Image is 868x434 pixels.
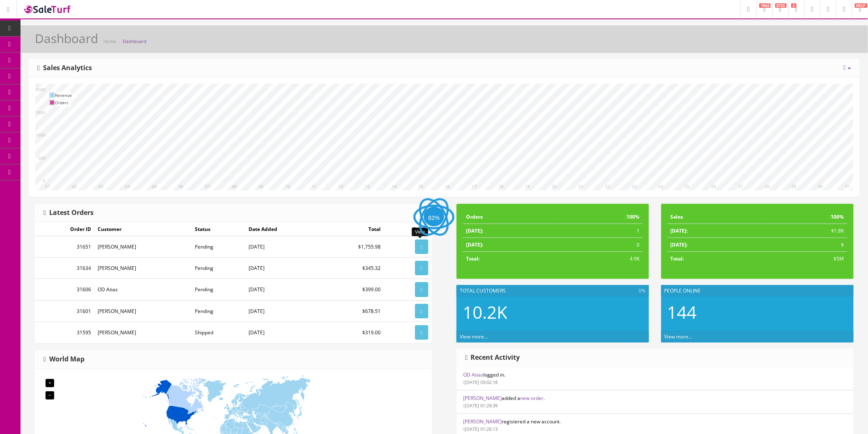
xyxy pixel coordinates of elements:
[791,3,797,8] span: 3
[321,222,384,236] td: Total
[384,222,432,236] td: Action
[245,300,321,322] td: [DATE]
[463,379,498,385] small: [DATE] 03:02:18
[192,258,245,279] td: Pending
[46,391,54,400] div: −
[192,279,245,300] td: Pending
[466,227,483,234] strong: [DATE]:
[667,303,847,322] h2: 144
[465,354,520,361] h3: Recent Activity
[520,395,544,402] a: new order
[671,241,688,248] strong: [DATE]:
[35,300,94,322] td: 31601
[457,367,853,391] li: logged in.
[43,356,85,363] h3: World Map
[94,222,192,236] td: Customer
[192,300,245,322] td: Pending
[35,258,94,279] td: 31634
[103,38,116,44] a: Home
[671,255,684,262] strong: Total:
[412,228,428,236] div: View
[463,303,643,322] h2: 10.2K
[94,279,192,300] td: OD Atias
[665,333,692,340] a: View more...
[55,99,72,106] td: Orders
[23,4,72,15] img: SaleTurf
[762,224,847,238] td: $1.8K
[639,287,646,295] span: 0%
[94,300,192,322] td: [PERSON_NAME]
[557,238,643,252] td: 0
[321,279,384,300] td: $399.00
[245,258,321,279] td: [DATE]
[463,426,498,432] small: [DATE] 01:26:13
[460,333,488,340] a: View more...
[35,322,94,343] td: 31595
[192,222,245,236] td: Status
[463,371,483,378] a: OD Atias
[671,227,688,234] strong: [DATE]:
[762,238,847,252] td: $
[321,322,384,343] td: $319.00
[667,210,762,224] td: Sales
[192,236,245,258] td: Pending
[466,255,480,262] strong: Total:
[557,224,643,238] td: 1
[762,252,847,266] td: $5M
[463,402,498,409] small: [DATE] 01:29:39
[35,236,94,258] td: 31651
[35,279,94,300] td: 31606
[321,236,384,258] td: $1,755.98
[94,236,192,258] td: [PERSON_NAME]
[94,258,192,279] td: [PERSON_NAME]
[43,209,94,217] h3: Latest Orders
[463,395,502,402] a: [PERSON_NAME]
[245,279,321,300] td: [DATE]
[463,418,502,425] a: [PERSON_NAME]
[457,390,853,414] li: added a .
[762,210,847,224] td: 100%
[245,236,321,258] td: [DATE]
[245,322,321,343] td: [DATE]
[321,300,384,322] td: $678.51
[661,285,854,297] div: People Online
[55,91,72,99] td: Revenue
[46,379,54,387] div: +
[759,3,771,8] span: 1943
[37,64,92,72] h3: Sales Analytics
[466,241,483,248] strong: [DATE]:
[457,285,649,297] div: Total Customers
[321,258,384,279] td: $345.32
[245,222,321,236] td: Date Added
[192,322,245,343] td: Shipped
[35,32,98,45] h1: Dashboard
[775,3,787,8] span: 8723
[855,3,868,8] span: HELP
[557,252,643,266] td: 4.9K
[94,322,192,343] td: [PERSON_NAME]
[35,222,94,236] td: Order ID
[557,210,643,224] td: 100%
[123,38,146,44] a: Dashboard
[463,210,557,224] td: Orders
